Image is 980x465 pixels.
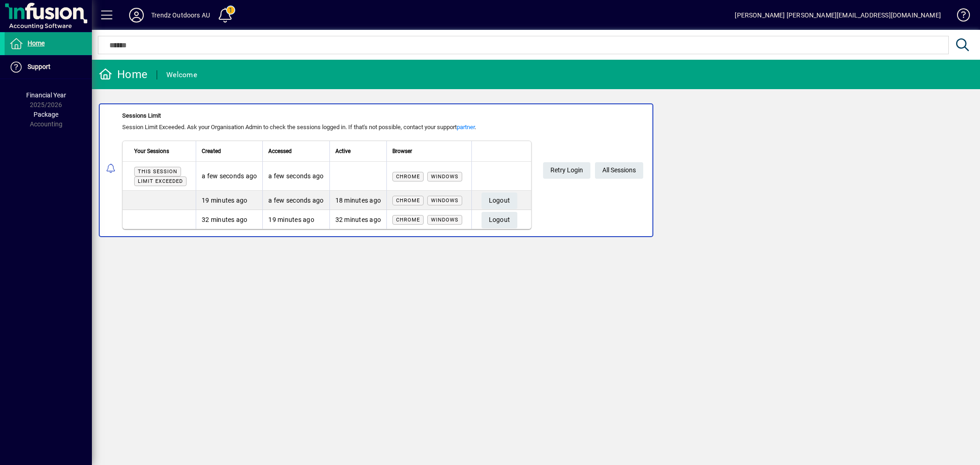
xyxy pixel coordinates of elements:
[262,210,329,229] td: 19 minutes ago
[735,8,941,23] div: [PERSON_NAME] [PERSON_NAME][EMAIL_ADDRESS][DOMAIN_NAME]
[457,124,475,130] a: partner
[335,146,351,156] span: Active
[138,178,183,184] span: Limit exceeded
[122,111,532,120] div: Sessions Limit
[489,212,510,227] span: Logout
[166,68,197,82] div: Welcome
[92,103,980,237] app-alert-notification-menu-item: Sessions Limit
[122,123,532,132] div: Session Limit Exceeded. Ask your Organisation Admin to check the sessions logged in. If that's no...
[431,217,459,223] span: Windows
[151,8,210,23] div: Trendz Outdoors AU
[268,146,292,156] span: Accessed
[543,162,590,179] button: Retry Login
[950,2,969,32] a: Knowledge Base
[134,146,169,156] span: Your Sessions
[28,40,45,47] span: Home
[431,198,459,204] span: Windows
[595,162,643,179] a: All Sessions
[392,146,412,156] span: Browser
[202,146,221,156] span: Created
[482,193,518,209] button: Logout
[550,163,583,178] span: Retry Login
[138,169,177,175] span: This session
[196,162,262,191] td: a few seconds ago
[262,162,329,191] td: a few seconds ago
[5,56,92,79] a: Support
[431,174,459,180] span: Windows
[489,193,510,208] span: Logout
[99,67,147,82] div: Home
[396,198,420,204] span: Chrome
[28,63,51,70] span: Support
[602,163,636,178] span: All Sessions
[34,111,58,118] span: Package
[196,191,262,210] td: 19 minutes ago
[26,91,66,99] span: Financial Year
[396,217,420,223] span: Chrome
[122,7,151,23] button: Profile
[396,174,420,180] span: Chrome
[482,212,518,228] button: Logout
[196,210,262,229] td: 32 minutes ago
[329,210,387,229] td: 32 minutes ago
[262,191,329,210] td: a few seconds ago
[329,191,387,210] td: 18 minutes ago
